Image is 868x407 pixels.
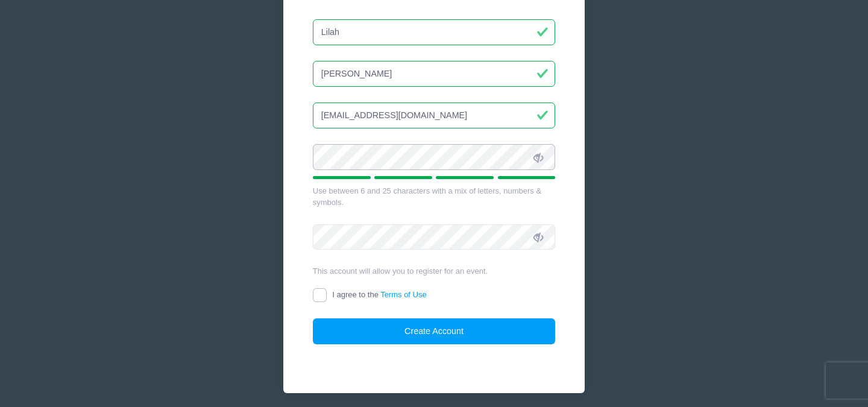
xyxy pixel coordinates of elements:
[313,103,556,128] input: Email
[313,318,556,344] button: Create Account
[313,61,556,87] input: Last Name
[332,290,426,299] span: I agree to the
[313,288,327,302] input: I agree to theTerms of Use
[313,265,556,277] div: This account will allow you to register for an event.
[380,290,427,299] a: Terms of Use
[313,19,556,45] input: First Name
[313,185,556,209] div: Use between 6 and 25 characters with a mix of letters, numbers & symbols.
